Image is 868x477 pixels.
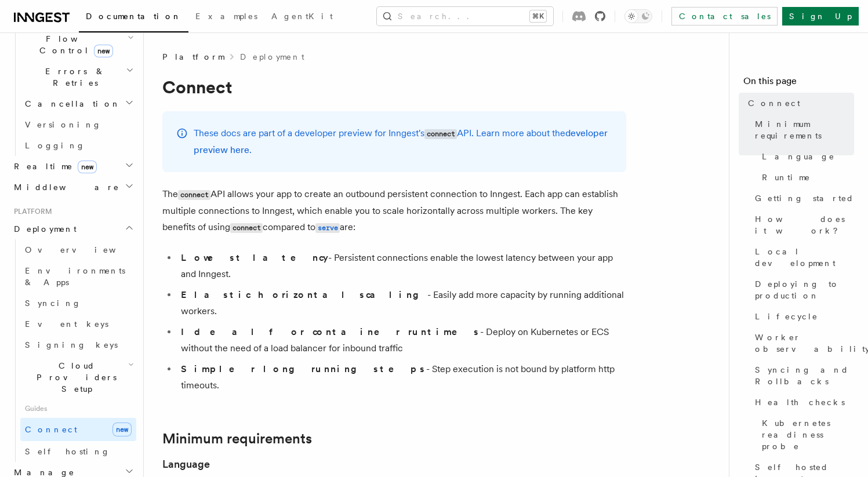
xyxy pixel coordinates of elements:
a: Signing keys [20,334,136,355]
a: Contact sales [671,7,778,26]
a: Language [162,456,210,472]
button: Cancellation [20,93,136,114]
a: Language [757,146,854,167]
span: new [78,161,97,173]
button: Realtimenew [9,156,136,177]
span: Platform [9,207,52,216]
li: - Deploy on Kubernetes or ECS without the need of a load balancer for inbound traffic [177,324,626,356]
h4: On this page [743,74,854,93]
code: connect [424,129,457,139]
a: Runtime [757,167,854,188]
span: Environments & Apps [25,266,125,287]
li: - Easily add more capacity by running additional workers. [177,287,626,319]
button: Middleware [9,177,136,198]
a: Versioning [20,114,136,135]
a: Environments & Apps [20,260,136,293]
kbd: ⌘K [530,10,546,22]
a: Syncing and Rollbacks [750,359,854,392]
span: Minimum requirements [755,118,854,141]
span: Flow Control [20,33,128,56]
a: How does it work? [750,209,854,241]
span: AgentKit [271,12,333,21]
button: Flow Controlnew [20,28,136,61]
span: Kubernetes readiness probe [762,417,854,452]
span: Realtime [9,161,97,172]
span: Connect [25,425,77,434]
a: Getting started [750,188,854,209]
a: Minimum requirements [750,114,854,146]
a: Self hosting [20,441,136,462]
strong: Lowest latency [181,252,328,263]
a: Overview [20,239,136,260]
code: serve [315,223,340,233]
button: Errors & Retries [20,61,136,93]
span: Overview [25,245,144,254]
div: Deployment [9,239,136,462]
a: Sign Up [782,7,859,26]
a: AgentKit [264,3,340,31]
p: The API allows your app to create an outbound persistent connection to Inngest. Each app can esta... [162,186,626,236]
span: Errors & Retries [20,65,126,89]
strong: Elastic horizontal scaling [181,289,427,300]
a: Event keys [20,314,136,334]
a: Local development [750,241,854,274]
span: Logging [25,141,85,150]
span: Syncing and Rollbacks [755,364,854,387]
span: How does it work? [755,213,854,236]
a: Worker observability [750,327,854,359]
a: Examples [188,3,264,31]
button: Toggle dark mode [624,9,652,23]
a: Lifecycle [750,306,854,327]
a: Logging [20,135,136,156]
button: Search...⌘K [377,7,553,26]
h1: Connect [162,77,626,97]
span: Versioning [25,120,101,129]
li: - Step execution is not bound by platform http timeouts. [177,361,626,394]
span: Getting started [755,192,854,204]
span: Lifecycle [755,311,818,322]
a: Syncing [20,293,136,314]
span: Examples [195,12,257,21]
code: connect [230,223,263,233]
strong: Simpler long running steps [181,363,426,374]
button: Deployment [9,219,136,239]
span: new [112,423,132,436]
span: Signing keys [25,340,118,349]
a: Health checks [750,392,854,413]
span: Event keys [25,319,108,329]
span: Health checks [755,396,845,408]
strong: Ideal for container runtimes [181,326,480,337]
span: Language [762,151,835,162]
a: Documentation [79,3,188,32]
span: Deploying to production [755,278,854,301]
button: Cloud Providers Setup [20,355,136,399]
span: Middleware [9,181,119,193]
a: serve [315,221,340,232]
a: Minimum requirements [162,431,312,447]
li: - Persistent connections enable the lowest latency between your app and Inngest. [177,250,626,282]
code: connect [178,190,210,200]
span: Documentation [86,12,181,21]
span: Connect [748,97,800,109]
span: Syncing [25,298,81,308]
a: Deploying to production [750,274,854,306]
span: Cancellation [20,98,121,110]
span: Cloud Providers Setup [20,360,128,395]
span: Runtime [762,172,811,183]
a: Deployment [240,51,304,63]
a: Kubernetes readiness probe [757,413,854,457]
a: Connect [743,93,854,114]
span: Platform [162,51,224,63]
span: Local development [755,246,854,269]
p: These docs are part of a developer preview for Inngest's API. Learn more about the . [194,125,612,158]
span: Guides [20,399,136,418]
a: Connectnew [20,418,136,441]
span: new [94,45,113,57]
span: Deployment [9,223,77,235]
span: Self hosting [25,447,110,456]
